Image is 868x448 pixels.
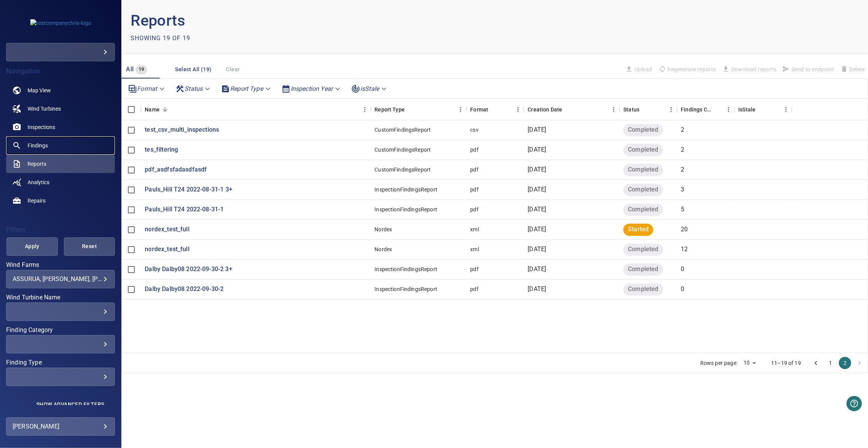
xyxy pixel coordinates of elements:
[734,99,792,120] div: IsStale
[6,67,115,75] h4: Navigation
[623,225,653,234] span: Started
[6,173,115,191] a: analytics noActive
[291,85,333,92] em: Inspection Year
[405,104,415,115] button: Sort
[374,285,437,293] div: InspectionFindingsReport
[681,245,688,254] p: 12
[160,104,170,115] button: Sort
[6,81,115,100] a: map noActive
[6,335,115,353] div: Finding Category
[681,146,684,154] p: 2
[681,165,684,174] p: 2
[470,226,479,233] div: xml
[374,146,431,154] div: CustomFindingsReport
[623,245,663,254] span: Completed
[145,285,224,294] a: Dalby Dalby08 2022-09-30-2
[623,165,663,174] span: Completed
[681,126,684,134] p: 2
[470,99,488,120] div: Format
[374,206,437,213] div: InspectionFindingsReport
[839,357,851,369] button: page 2
[7,237,58,256] button: Apply
[28,178,49,186] span: Analytics
[6,100,115,118] a: windturbines noActive
[137,85,157,92] em: Format
[488,104,499,115] button: Sort
[145,245,189,254] a: nordex_test_full
[528,99,562,120] div: Creation Date
[145,225,189,234] a: nordex_test_full
[809,357,867,369] nav: pagination navigation
[771,359,801,367] p: 11–19 of 19
[6,191,115,210] a: repairs noActive
[6,270,115,288] div: Wind Farms
[562,104,573,115] button: Sort
[623,185,663,194] span: Completed
[723,104,734,115] button: Menu
[28,105,61,113] span: Wind Turbines
[6,136,115,155] a: findings noActive
[28,197,46,204] span: Repairs
[780,104,792,115] button: Menu
[6,302,115,321] div: Wind Turbine Name
[810,357,822,369] button: Go to previous page
[470,166,478,173] div: pdf
[145,165,207,174] a: pdf_asdfsfadasdfasdf
[470,265,478,273] div: pdf
[185,85,203,92] em: Status
[145,205,224,214] p: Pauls_Hill T24 2022-08-31-1
[16,242,48,251] span: Apply
[131,9,495,32] p: Reports
[218,82,275,95] div: Report Type
[738,99,755,120] div: Findings in the reports are outdated due to being updated or removed. IsStale reports do not repr...
[677,99,734,120] div: Findings Count
[6,327,115,333] label: Finding Category
[13,275,108,283] div: ASSURUA, [PERSON_NAME], [PERSON_NAME], [PERSON_NAME], [PERSON_NAME], Pauls_Hill, [GEOGRAPHIC_DATA...
[6,294,115,301] label: Wind Turbine Name
[30,19,91,27] img: testcompanychris-logo
[360,85,379,92] em: isStale
[470,186,478,193] div: pdf
[348,82,391,95] div: isStale
[740,357,759,368] div: 10
[145,126,219,134] a: test_csv_multi_inspections
[374,226,392,233] div: Nordex
[359,104,371,115] button: Menu
[6,226,115,234] h4: Filters
[824,357,837,369] button: Go to page 1
[681,285,684,294] p: 0
[32,398,109,410] button: Show Advanced Filters
[528,225,546,234] p: [DATE]
[145,185,232,194] a: Pauls_Hill T24 2022-08-31-1 3+
[36,401,104,407] span: Show Advanced Filters
[681,265,684,274] p: 0
[681,205,684,214] p: 5
[470,285,478,293] div: pdf
[623,265,663,274] span: Completed
[145,265,232,274] a: Dalby Dalby08 2022-09-30-2 3+
[528,265,546,274] p: [DATE]
[374,166,431,173] div: CustomFindingsReport
[528,205,546,214] p: [DATE]
[6,262,115,268] label: Wind Farms
[755,104,766,115] button: Sort
[528,146,546,154] p: [DATE]
[681,99,712,120] div: Findings Count
[374,245,392,253] div: Nordex
[623,99,639,120] div: Status
[141,99,371,120] div: Name
[374,265,437,273] div: InspectionFindingsReport
[6,118,115,136] a: inspections noActive
[665,104,677,115] button: Menu
[74,242,106,251] span: Reset
[512,104,524,115] button: Menu
[278,82,345,95] div: Inspection Year
[145,146,178,154] a: tes_filtering
[528,285,546,294] p: [DATE]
